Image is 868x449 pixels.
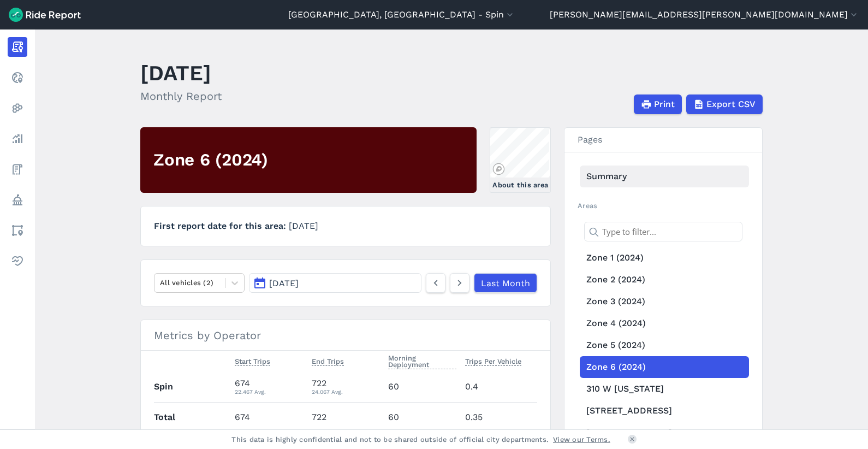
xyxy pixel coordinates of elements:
td: 674 [230,402,307,432]
span: Start Trips [235,355,270,366]
a: Last Month [474,273,537,293]
a: About this area [490,127,551,193]
a: Report [8,37,27,57]
th: Total [154,402,230,432]
a: Summary [580,166,749,187]
span: [DATE] [289,221,318,231]
a: Analyze [8,129,27,149]
input: Type to filter... [584,222,742,241]
h3: Pages [564,128,762,152]
a: Zone 3 (2024) [580,291,749,312]
td: 722 [307,402,384,432]
span: Print [654,98,675,111]
div: 24.067 Avg. [312,387,379,397]
button: End Trips [312,355,344,368]
td: 60 [384,372,460,402]
td: 0.4 [461,372,537,402]
span: End Trips [312,355,344,366]
div: 674 [235,377,302,397]
button: [GEOGRAPHIC_DATA], [GEOGRAPHIC_DATA] - Spin [288,8,515,21]
a: [STREET_ADDRESS] [580,400,749,422]
a: Heatmaps [8,98,27,118]
button: Morning Deployment [388,352,456,371]
a: Realtime [8,68,27,87]
a: Zone 5 (2024) [580,334,749,356]
button: [PERSON_NAME][EMAIL_ADDRESS][PERSON_NAME][DOMAIN_NAME] [550,8,859,21]
h2: Zone 6 (2024) [153,148,268,172]
span: Trips Per Vehicle [465,355,521,366]
span: Export CSV [706,98,756,111]
h2: Monthly Report [140,88,222,104]
a: Zone 4 (2024) [580,312,749,334]
a: Areas [8,221,27,240]
a: Policy [8,190,27,210]
a: 310 W [US_STATE] [580,378,749,400]
a: Fees [8,159,27,179]
h1: [DATE] [140,58,222,88]
td: 0.35 [461,402,537,432]
button: Print [634,94,682,114]
button: Export CSV [686,94,763,114]
h3: Metrics by Operator [141,320,550,351]
a: Health [8,251,27,271]
button: Trips Per Vehicle [465,355,521,368]
img: Ride Report [9,8,81,22]
div: About this area [492,180,548,190]
span: First report date for this area [154,221,289,231]
div: 22.467 Avg. [235,387,302,397]
h2: Areas [578,200,749,211]
a: [STREET_ADDRESS] [580,422,749,444]
canvas: Map [490,128,549,178]
a: Zone 1 (2024) [580,247,749,269]
a: Zone 6 (2024) [580,356,749,378]
div: 722 [312,377,379,397]
a: View our Terms. [553,434,610,445]
button: Start Trips [235,355,270,368]
a: Zone 2 (2024) [580,269,749,291]
td: 60 [384,402,460,432]
th: Spin [154,372,230,402]
a: Mapbox logo [492,163,505,175]
span: Morning Deployment [388,352,456,369]
span: [DATE] [269,278,299,288]
button: [DATE] [249,273,421,293]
